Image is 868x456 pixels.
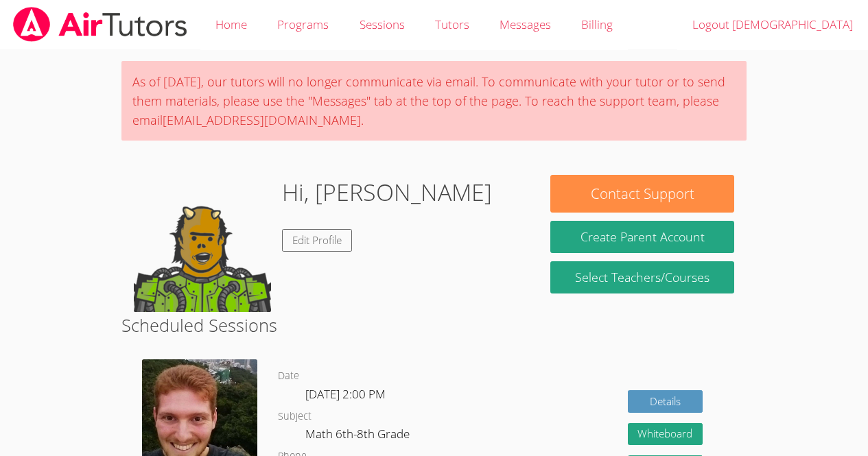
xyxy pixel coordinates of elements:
a: Details [628,390,703,413]
h2: Scheduled Sessions [121,312,747,338]
div: As of [DATE], our tutors will no longer communicate via email. To communicate with your tutor or ... [121,61,747,141]
span: Messages [500,16,551,32]
dd: Math 6th-8th Grade [305,424,412,448]
dt: Date [278,368,299,385]
h1: Hi, [PERSON_NAME] [282,175,492,210]
button: Whiteboard [628,423,703,446]
button: Create Parent Account [550,221,734,253]
span: [DATE] 2:00 PM [305,386,386,402]
button: Contact Support [550,175,734,213]
img: airtutors_banner-c4298cdbf04f3fff15de1276eac7730deb9818008684d7c2e4769d2f7ddbe033.png [12,7,189,42]
img: default.png [134,175,271,312]
a: Select Teachers/Courses [550,261,734,293]
dt: Subject [278,408,312,425]
a: Edit Profile [282,229,352,252]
